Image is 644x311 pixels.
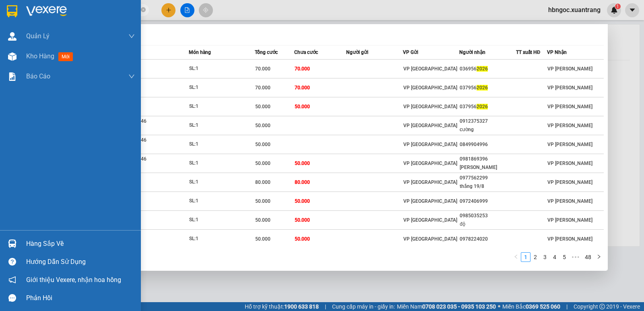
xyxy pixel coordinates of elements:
[560,253,569,262] a: 5
[189,216,250,224] div: SL: 1
[189,159,250,168] div: SL: 1
[477,85,488,91] span: 2026
[547,49,567,55] span: VP Nhận
[403,236,457,242] span: VP [GEOGRAPHIC_DATA]
[8,52,17,61] img: warehouse-icon
[26,275,121,285] span: Giới thiệu Vexere, nhận hoa hồng
[403,217,457,223] span: VP [GEOGRAPHIC_DATA]
[295,161,310,166] span: 50.000
[189,49,211,55] span: Món hàng
[547,104,592,109] span: VP [PERSON_NAME]
[141,6,146,14] span: close-circle
[8,294,16,302] span: message
[547,85,592,91] span: VP [PERSON_NAME]
[295,217,310,223] span: 50.000
[295,236,310,242] span: 50.000
[255,104,270,109] span: 50.000
[460,174,515,182] div: 0977562299
[582,252,594,262] li: 48
[582,253,594,262] a: 48
[8,276,16,284] span: notification
[8,258,16,266] span: question-circle
[295,85,310,91] span: 70.000
[460,117,515,126] div: 0912375327
[26,292,135,304] div: Phản hồi
[521,253,530,262] a: 1
[547,179,592,185] span: VP [PERSON_NAME]
[26,31,50,41] span: Quản Lý
[403,49,418,55] span: VP Gửi
[547,161,592,166] span: VP [PERSON_NAME]
[460,197,515,206] div: 0972406999
[403,85,457,91] span: VP [GEOGRAPHIC_DATA]
[295,198,310,204] span: 50.000
[255,49,278,55] span: Tổng cước
[255,179,270,185] span: 80.000
[255,85,270,91] span: 70.000
[460,140,515,149] div: 0849904996
[547,236,592,242] span: VP [PERSON_NAME]
[460,235,515,243] div: 0978224020
[594,252,604,262] li: Next Page
[547,142,592,147] span: VP [PERSON_NAME]
[547,123,592,128] span: VP [PERSON_NAME]
[403,179,457,185] span: VP [GEOGRAPHIC_DATA]
[403,104,457,109] span: VP [GEOGRAPHIC_DATA]
[128,33,135,39] span: down
[403,142,457,147] span: VP [GEOGRAPHIC_DATA]
[521,252,530,262] li: 1
[541,253,549,262] a: 3
[477,66,488,72] span: 2026
[189,121,250,130] div: SL: 1
[128,73,135,80] span: down
[597,254,601,259] span: right
[26,238,135,250] div: Hàng sắp về
[460,126,515,134] div: cường
[403,198,457,204] span: VP [GEOGRAPHIC_DATA]
[26,71,50,81] span: Báo cáo
[569,252,582,262] li: Next 5 Pages
[550,253,559,262] a: 4
[189,64,250,73] div: SL: 1
[26,52,54,60] span: Kho hàng
[255,217,270,223] span: 50.000
[460,155,515,163] div: 0981869396
[460,212,515,220] div: 0985035253
[189,140,250,149] div: SL: 1
[540,252,550,262] li: 3
[514,254,518,259] span: left
[547,198,592,204] span: VP [PERSON_NAME]
[26,256,135,268] div: Hướng dẫn sử dụng
[459,49,485,55] span: Người nhận
[477,104,488,109] span: 2026
[531,253,540,262] a: 2
[460,220,515,229] div: độ
[460,65,515,73] div: 036956
[511,252,521,262] li: Previous Page
[460,182,515,191] div: thắng 19/8
[594,252,604,262] button: right
[7,5,17,17] img: logo-vxr
[255,142,270,147] span: 50.000
[403,161,457,166] span: VP [GEOGRAPHIC_DATA]
[58,52,73,61] span: mới
[8,239,17,248] img: warehouse-icon
[460,84,515,92] div: 037956
[8,32,17,41] img: warehouse-icon
[460,103,515,111] div: 037956
[255,198,270,204] span: 50.000
[255,236,270,242] span: 50.000
[511,252,521,262] button: left
[559,252,569,262] li: 5
[255,161,270,166] span: 50.000
[460,163,515,172] div: [PERSON_NAME]
[189,102,250,111] div: SL: 1
[189,235,250,243] div: SL: 1
[346,49,368,55] span: Người gửi
[403,66,457,72] span: VP [GEOGRAPHIC_DATA]
[550,252,559,262] li: 4
[403,123,457,128] span: VP [GEOGRAPHIC_DATA]
[189,197,250,206] div: SL: 1
[8,72,17,81] img: solution-icon
[547,217,592,223] span: VP [PERSON_NAME]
